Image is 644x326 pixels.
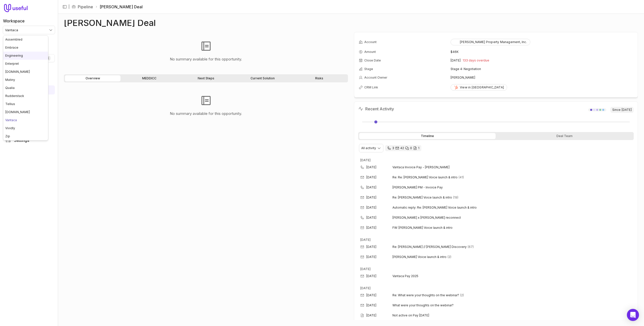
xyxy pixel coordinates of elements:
span: [DOMAIN_NAME] [5,70,30,74]
span: Qualia [5,86,15,90]
span: Enterpret [5,62,19,66]
span: Assembled [5,38,22,41]
span: Zip [5,134,10,138]
span: Mutiny [5,78,15,82]
span: Engineering [5,54,23,57]
span: Tellius [5,102,15,106]
span: Rudderstack [5,94,24,98]
span: [DOMAIN_NAME] [5,110,30,114]
span: Vantaca [5,118,17,122]
span: Embrace [5,46,18,49]
span: Vividly [5,126,15,130]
